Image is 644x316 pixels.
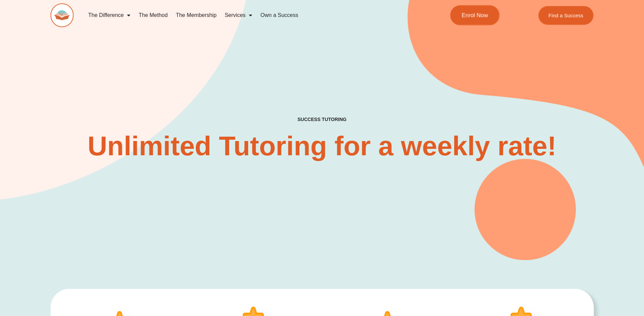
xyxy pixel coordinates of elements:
a: Find a Success [538,6,594,25]
nav: Menu [84,7,421,23]
a: Services [221,7,256,23]
h2: Unlimited Tutoring for a weekly rate! [86,133,558,160]
a: The Method [134,7,171,23]
h4: SUCCESS TUTORING​ [242,117,403,122]
iframe: Chat Widget [531,239,644,316]
span: Find a Success [549,13,584,18]
a: The Membership [172,7,221,23]
a: The Difference [84,7,135,23]
a: Own a Success [256,7,302,23]
span: Enrol Now [462,13,488,18]
a: Enrol Now [450,5,499,25]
